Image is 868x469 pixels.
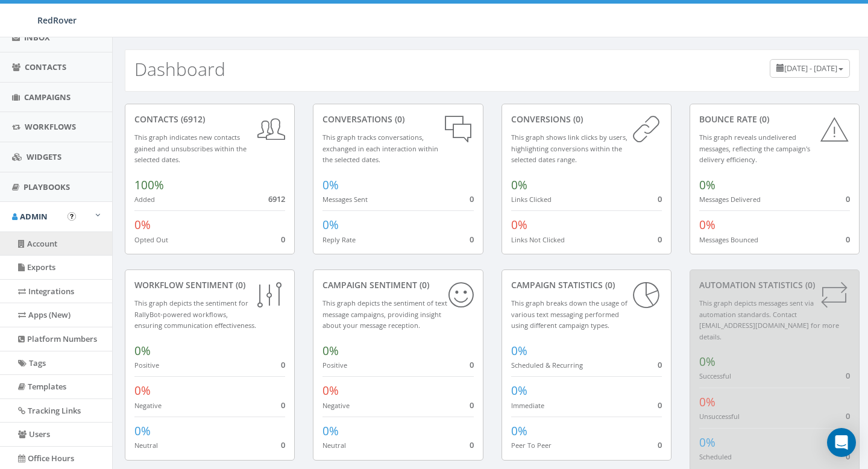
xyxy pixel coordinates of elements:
[322,195,368,204] small: Messages Sent
[784,63,837,74] span: [DATE] - [DATE]
[699,235,758,244] small: Messages Bounced
[658,400,662,411] span: 0
[511,441,552,450] small: Peer To Peer
[322,113,473,125] div: conversations
[68,212,76,221] button: Open In-App Guide
[134,133,247,164] small: This graph indicates new contacts gained and unsubscribes within the selected dates.
[134,343,151,359] span: 0%
[699,279,850,291] div: Automation Statistics
[699,452,732,461] small: Scheduled
[281,439,285,450] span: 0
[511,360,583,370] small: Scheduled & Recurring
[233,279,245,291] span: (0)
[392,113,404,125] span: (0)
[322,423,339,439] span: 0%
[134,235,168,244] small: Opted Out
[27,151,61,162] span: Widgets
[699,412,740,421] small: Unsuccessful
[134,441,158,450] small: Neutral
[24,32,50,43] span: Inbox
[699,195,761,204] small: Messages Delivered
[511,423,527,439] span: 0%
[846,451,850,462] span: 0
[511,401,544,410] small: Immediate
[699,113,850,125] div: Bounce Rate
[134,401,162,410] small: Negative
[658,439,662,450] span: 0
[20,211,48,222] span: Admin
[417,279,429,291] span: (0)
[281,359,285,370] span: 0
[699,435,715,450] span: 0%
[511,279,662,291] div: Campaign Statistics
[322,401,350,410] small: Negative
[134,217,151,233] span: 0%
[511,235,565,244] small: Links Not Clicked
[322,343,339,359] span: 0%
[470,194,474,204] span: 0
[134,195,155,204] small: Added
[470,439,474,450] span: 0
[281,234,285,245] span: 0
[699,394,715,410] span: 0%
[803,279,815,291] span: (0)
[268,194,285,204] span: 6912
[470,359,474,370] span: 0
[322,235,356,244] small: Reply Rate
[658,194,662,204] span: 0
[511,298,627,330] small: This graph breaks down the usage of various text messaging performed using different campaign types.
[846,234,850,245] span: 0
[511,383,527,398] span: 0%
[322,383,339,398] span: 0%
[322,177,339,193] span: 0%
[571,113,583,125] span: (0)
[846,411,850,421] span: 0
[511,133,627,164] small: This graph shows link clicks by users, highlighting conversions within the selected dates range.
[511,113,662,125] div: conversions
[603,279,615,291] span: (0)
[322,441,346,450] small: Neutral
[134,360,159,370] small: Positive
[511,195,552,204] small: Links Clicked
[511,177,527,193] span: 0%
[699,354,715,370] span: 0%
[281,400,285,411] span: 0
[322,133,438,164] small: This graph tracks conversations, exchanged in each interaction within the selected dates.
[134,298,256,330] small: This graph depicts the sentiment for RallyBot-powered workflows, ensuring communication effective...
[699,371,731,380] small: Successful
[134,113,285,125] div: contacts
[511,217,527,233] span: 0%
[134,177,164,193] span: 100%
[699,133,810,164] small: This graph reveals undelivered messages, reflecting the campaign's delivery efficiency.
[322,279,473,291] div: Campaign Sentiment
[25,121,76,132] span: Workflows
[37,14,77,26] span: RedRover
[24,181,70,192] span: Playbooks
[134,59,225,79] h2: Dashboard
[511,343,527,359] span: 0%
[322,298,447,330] small: This graph depicts the sentiment of text message campaigns, providing insight about your message ...
[846,370,850,381] span: 0
[134,423,151,439] span: 0%
[134,279,285,291] div: Workflow Sentiment
[322,217,339,233] span: 0%
[658,234,662,245] span: 0
[322,360,347,370] small: Positive
[846,194,850,204] span: 0
[699,217,715,233] span: 0%
[470,400,474,411] span: 0
[757,113,769,125] span: (0)
[827,428,856,457] div: Open Intercom Messenger
[699,177,715,193] span: 0%
[134,383,151,398] span: 0%
[470,234,474,245] span: 0
[24,92,71,102] span: Campaigns
[178,113,205,125] span: (6912)
[699,298,839,341] small: This graph depicts messages sent via automation standards. Contact [EMAIL_ADDRESS][DOMAIN_NAME] f...
[25,61,66,72] span: Contacts
[658,359,662,370] span: 0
